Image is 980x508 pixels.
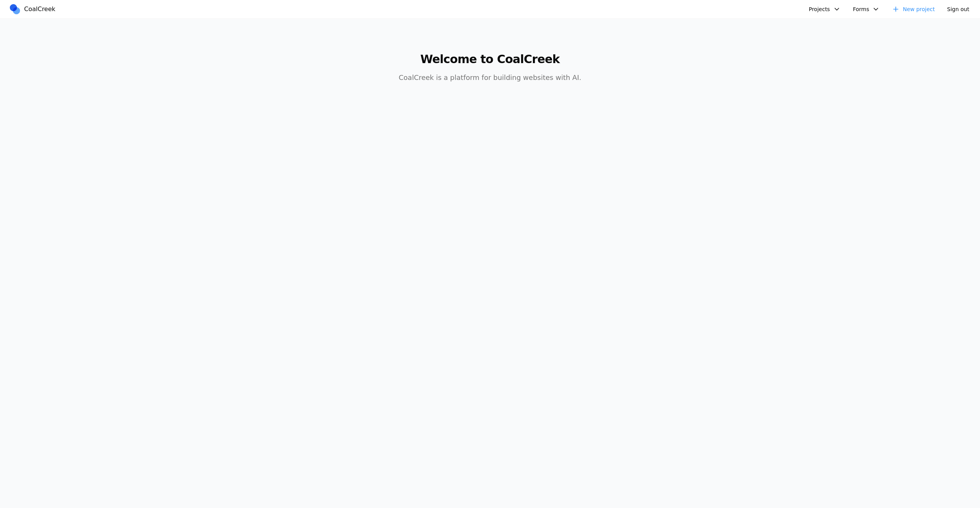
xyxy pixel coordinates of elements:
button: Sign out [942,3,974,15]
button: Projects [804,3,845,15]
a: New project [887,3,939,15]
span: CoalCreek [24,5,56,14]
button: Forms [848,3,885,15]
a: CoalCreek [9,3,59,15]
h1: Welcome to CoalCreek [343,52,637,66]
p: CoalCreek is a platform for building websites with AI. [343,72,637,83]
